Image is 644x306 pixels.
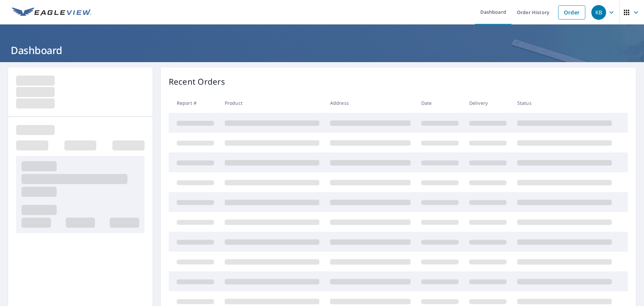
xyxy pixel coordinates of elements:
[325,93,416,113] th: Address
[512,93,617,113] th: Status
[416,93,464,113] th: Date
[591,5,606,20] div: KB
[464,93,512,113] th: Delivery
[8,43,636,57] h1: Dashboard
[169,76,225,88] p: Recent Orders
[169,93,219,113] th: Report #
[12,7,91,17] img: EV Logo
[558,5,585,19] a: Order
[219,93,325,113] th: Product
